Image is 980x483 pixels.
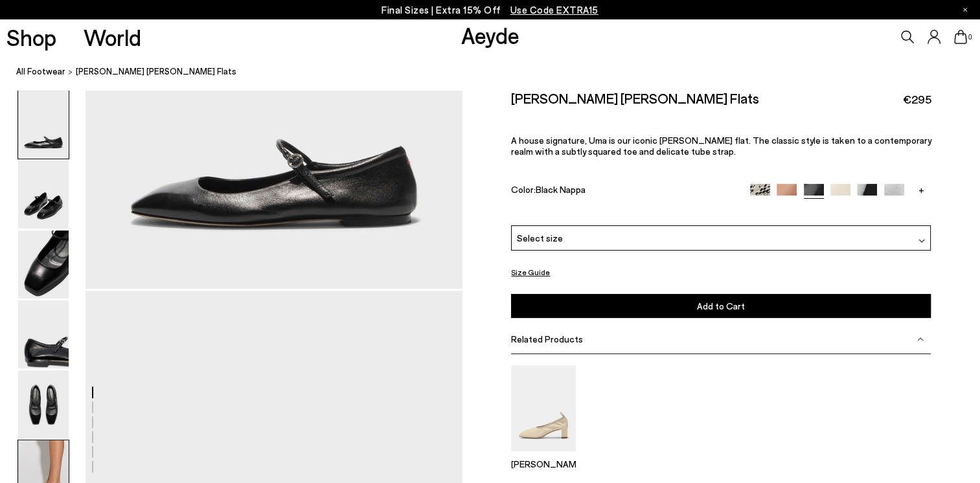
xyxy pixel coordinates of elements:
span: Add to Cart [697,300,745,311]
span: €295 [902,91,931,107]
span: Related Products [511,333,583,344]
nav: breadcrumb [16,54,980,90]
span: Navigate to /collections/ss25-final-sizes [510,4,598,16]
span: [PERSON_NAME] [PERSON_NAME] Flats [76,65,236,78]
span: Black Nappa [536,184,586,195]
span: Select size [517,231,563,245]
button: Add to Cart [511,294,931,318]
img: Uma Mary-Jane Flats - Image 2 [18,161,69,229]
a: 0 [954,30,967,44]
p: A house signature, Uma is our iconic [PERSON_NAME] flat. The classic style is taken to a contempo... [511,135,931,157]
button: Size Guide [511,264,550,280]
span: 0 [967,34,974,41]
a: All Footwear [16,65,65,78]
a: World [84,26,141,49]
a: + [911,184,931,196]
p: Final Sizes | Extra 15% Off [382,2,598,18]
a: Shop [6,26,56,49]
img: Uma Mary-Jane Flats - Image 4 [18,300,69,368]
img: Uma Mary-Jane Flats - Image 3 [18,230,69,298]
a: Narissa Ruched Pumps [PERSON_NAME] [511,442,576,469]
img: Narissa Ruched Pumps [511,365,576,451]
div: Color: [511,184,736,199]
img: svg%3E [918,238,925,244]
h2: [PERSON_NAME] [PERSON_NAME] Flats [511,90,759,106]
img: svg%3E [917,335,924,342]
img: Uma Mary-Jane Flats - Image 1 [18,91,69,159]
p: [PERSON_NAME] [511,458,576,469]
a: Aeyde [461,21,519,49]
img: Uma Mary-Jane Flats - Image 5 [18,370,69,438]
